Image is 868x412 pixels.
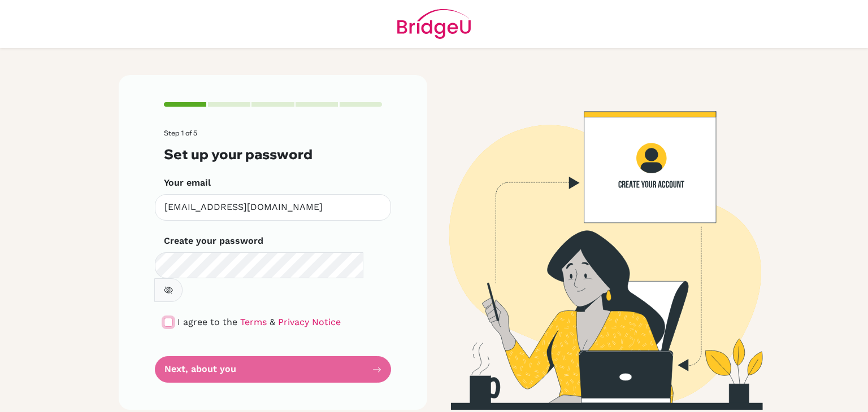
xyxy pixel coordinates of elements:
a: Terms [240,317,267,327]
span: Step 1 of 5 [164,129,197,137]
h3: Set up your password [164,146,382,163]
label: Create your password [164,234,263,248]
span: & [270,317,275,327]
a: Privacy Notice [278,317,341,327]
label: Your email [164,176,211,190]
span: I agree to the [177,317,237,327]
input: Insert your email* [155,194,391,221]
